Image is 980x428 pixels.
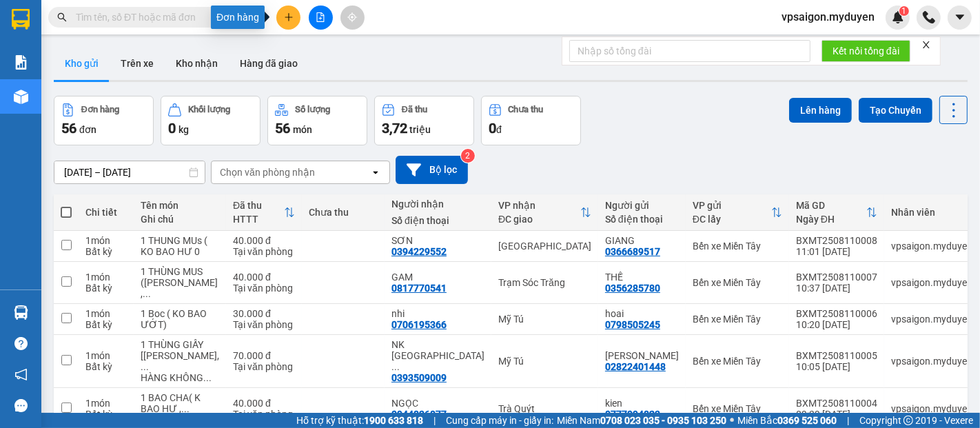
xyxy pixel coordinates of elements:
[693,200,771,211] div: VP gửi
[309,207,378,218] div: Chưa thu
[693,403,782,414] div: Bến xe Miền Tây
[821,40,910,62] button: Kết nối tổng đài
[85,319,127,330] div: Bất kỳ
[141,339,219,372] div: 1 THÙNG GIẤY [KO BAO HƯ, BỂ]
[141,214,219,225] div: Ghi chú
[391,283,447,294] div: 0817770541
[796,235,877,246] div: BXMT2508110008
[382,120,407,136] span: 3,72
[85,235,127,246] div: 1 món
[498,314,591,325] div: Mỹ Tú
[188,105,230,114] div: Khối lượng
[605,200,679,211] div: Người gửi
[14,337,28,350] span: question-circle
[85,283,127,294] div: Bất kỳ
[284,12,294,22] span: plus
[891,207,972,218] div: Nhân viên
[954,11,966,23] span: caret-down
[85,272,127,283] div: 1 món
[276,6,300,30] button: plus
[61,120,76,136] span: 56
[901,6,906,16] span: 1
[409,124,431,135] span: triệu
[141,308,219,330] div: 1 Boc ( KO BAO ƯỚT)
[12,9,30,30] img: logo-vxr
[569,40,810,62] input: Nhập số tổng đài
[233,200,284,211] div: Đã thu
[605,235,679,246] div: GIANG
[833,43,899,59] span: Kết nối tổng đài
[446,413,553,428] span: Cung cấp máy in - giấy in:
[54,96,154,145] button: Đơn hàng56đơn
[316,12,325,22] span: file-add
[796,283,877,294] div: 10:37 [DATE]
[923,11,935,23] img: phone-icon
[605,272,679,283] div: THẾ
[233,308,295,319] div: 30.000 đ
[293,124,312,135] span: món
[391,339,484,372] div: NK SÀI GÒN TÂM AN
[233,361,295,372] div: Tại văn phòng
[948,6,972,30] button: caret-down
[85,308,127,319] div: 1 món
[461,149,475,163] sup: 2
[141,200,219,211] div: Tên món
[85,350,127,361] div: 1 món
[796,272,877,283] div: BXMT2508110007
[295,105,330,114] div: Số lượng
[796,214,866,225] div: Ngày ĐH
[347,12,357,22] span: aim
[141,372,219,383] div: HÀNG KHÔNG KIỂM
[370,167,381,178] svg: open
[730,418,734,423] span: ⚪️
[181,403,190,414] span: ...
[693,277,782,288] div: Bến xe Miền Tây
[605,283,660,294] div: 0356285780
[229,47,309,80] button: Hàng đã giao
[557,413,726,428] span: Miền Nam
[737,413,837,428] span: Miền Bắc
[85,398,127,409] div: 1 món
[141,235,219,257] div: 1 THUNG MUs ( KO BAO HƯ 0
[391,319,447,330] div: 0706195366
[498,214,580,225] div: ĐC giao
[796,398,877,409] div: BXMT2508110004
[496,124,502,135] span: đ
[391,215,484,226] div: Số điện thoại
[81,105,119,114] div: Đơn hàng
[233,272,295,283] div: 40.000 đ
[14,368,28,381] span: notification
[498,356,591,367] div: Mỹ Tú
[498,200,580,211] div: VP nhận
[789,194,884,231] th: Toggle SortBy
[796,319,877,330] div: 10:20 [DATE]
[178,124,189,135] span: kg
[85,409,127,420] div: Bất kỳ
[233,214,284,225] div: HTTT
[891,356,972,367] div: vpsaigon.myduyen
[796,200,866,211] div: Mã GD
[489,120,496,136] span: 0
[391,272,484,283] div: GAM
[686,194,789,231] th: Toggle SortBy
[233,350,295,361] div: 70.000 đ
[233,319,295,330] div: Tại văn phòng
[796,308,877,319] div: BXMT2508110006
[161,96,261,145] button: Khối lượng0kg
[141,392,219,414] div: 1 BAO CHA( K BAO HƯ , BỂ )
[203,372,212,383] span: ...
[54,47,110,80] button: Kho gửi
[340,6,365,30] button: aim
[600,415,726,426] strong: 0708 023 035 - 0935 103 250
[796,361,877,372] div: 10:05 [DATE]
[498,277,591,288] div: Trạm Sóc Trăng
[85,207,127,218] div: Chi tiết
[891,241,972,252] div: vpsaigon.myduyen
[391,372,447,383] div: 0393509009
[605,319,660,330] div: 0798505245
[921,40,931,50] span: close
[605,214,679,225] div: Số điện thoại
[165,47,229,80] button: Kho nhận
[391,246,447,257] div: 0394229552
[220,165,315,179] div: Chọn văn phòng nhận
